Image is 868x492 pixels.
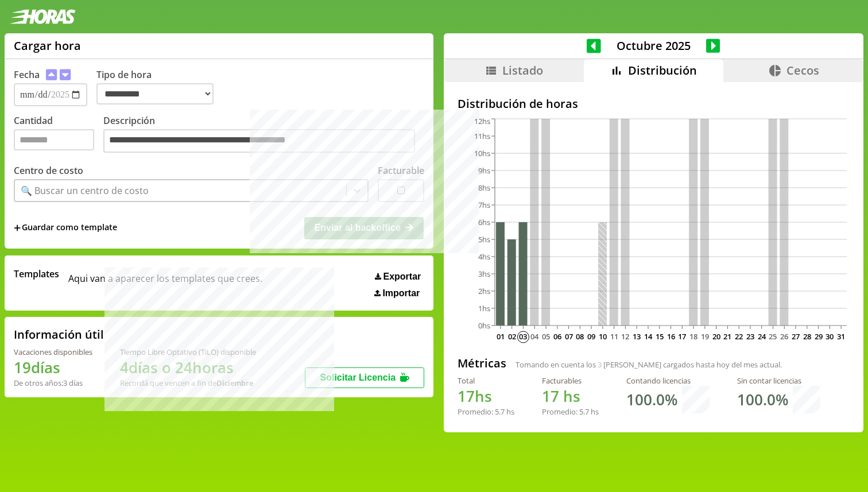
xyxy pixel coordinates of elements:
[103,129,415,153] textarea: Descripción
[542,386,599,406] h1: hs
[478,200,490,210] tspan: 7hs
[553,331,561,342] text: 06
[383,272,421,282] span: Exportar
[542,406,599,417] div: Promedio: hs
[474,148,490,158] tspan: 10hs
[305,367,424,388] button: Solicitar Licencia
[14,38,81,53] h1: Cargar hora
[780,331,788,342] text: 26
[14,347,92,357] div: Vacaciones disponibles
[701,331,709,342] text: 19
[495,406,505,417] span: 5.7
[542,375,599,386] div: Facturables
[626,389,677,410] h1: 100.0 %
[478,320,490,331] tspan: 0hs
[458,386,514,406] h1: hs
[458,96,850,111] h2: Distribución de horas
[458,375,514,386] div: Total
[478,269,490,279] tspan: 3hs
[737,375,820,386] div: Sin contar licencias
[21,184,149,197] div: 🔍 Buscar un centro de costo
[598,359,602,370] span: 3
[96,83,214,104] select: Tipo de hora
[735,331,743,342] text: 22
[626,375,710,386] div: Contando licencias
[378,164,424,177] label: Facturable
[826,331,834,342] text: 30
[478,165,490,176] tspan: 9hs
[458,355,506,371] h2: Métricas
[758,331,766,342] text: 24
[678,331,686,342] text: 17
[478,303,490,313] tspan: 1hs
[628,63,697,78] span: Distribución
[508,331,516,342] text: 02
[689,331,697,342] text: 18
[478,217,490,227] tspan: 6hs
[576,331,584,342] text: 08
[14,114,103,156] label: Cantidad
[530,331,539,342] text: 04
[769,331,777,342] text: 25
[458,406,514,417] div: Promedio: hs
[610,331,618,342] text: 11
[320,373,396,382] span: Solicitar Licencia
[458,386,475,406] span: 17
[68,268,262,299] span: Aqui van a aparecer los templates que crees.
[14,327,104,342] h2: Información útil
[712,331,720,342] text: 20
[792,331,800,342] text: 27
[14,222,117,234] span: +Guardar como template
[502,63,543,78] span: Listado
[478,234,490,245] tspan: 5hs
[837,331,845,342] text: 31
[474,131,490,141] tspan: 11hs
[516,359,782,370] span: Tomando en cuenta los [PERSON_NAME] cargados hasta hoy del mes actual.
[14,129,94,150] input: Cantidad
[216,378,253,388] b: Diciembre
[382,288,420,299] span: Importar
[474,116,490,126] tspan: 12hs
[542,331,550,342] text: 05
[519,331,527,342] text: 03
[803,331,811,342] text: 28
[786,63,819,78] span: Cecos
[478,183,490,193] tspan: 8hs
[737,389,788,410] h1: 100.0 %
[14,68,40,81] label: Fecha
[371,271,424,282] button: Exportar
[478,286,490,296] tspan: 2hs
[120,357,256,378] h1: 4 días o 24 horas
[633,331,641,342] text: 13
[564,331,572,342] text: 07
[599,331,607,342] text: 10
[746,331,754,342] text: 23
[723,331,731,342] text: 21
[14,164,83,177] label: Centro de costo
[14,378,92,388] div: De otros años: 3 días
[814,331,822,342] text: 29
[587,331,595,342] text: 09
[579,406,589,417] span: 5.7
[14,268,59,280] span: Templates
[9,9,76,24] img: logotipo
[14,222,21,234] span: +
[478,251,490,262] tspan: 4hs
[666,331,675,342] text: 16
[601,38,706,53] span: Octubre 2025
[497,331,505,342] text: 01
[120,347,256,357] div: Tiempo Libre Optativo (TiLO) disponible
[120,378,256,388] div: Recordá que vencen a fin de
[542,386,559,406] span: 17
[14,357,92,378] h1: 19 días
[644,331,653,342] text: 14
[103,114,424,156] label: Descripción
[621,331,629,342] text: 12
[656,331,664,342] text: 15
[96,68,223,106] label: Tipo de hora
